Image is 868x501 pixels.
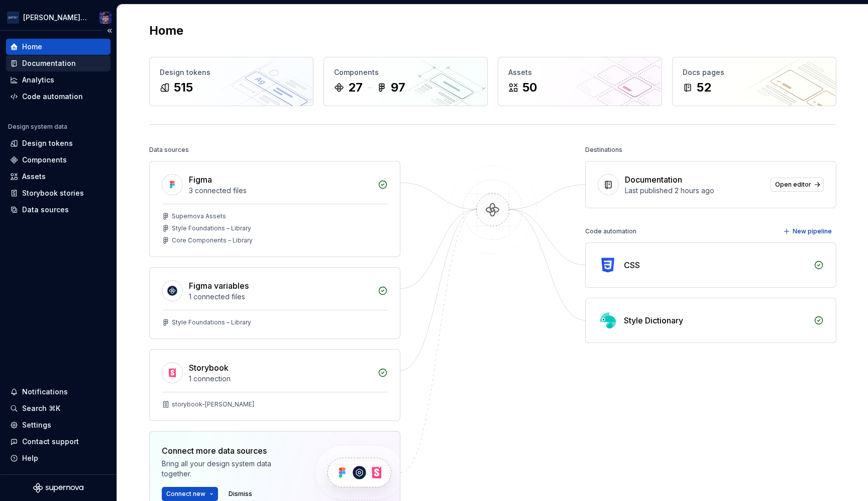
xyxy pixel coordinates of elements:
div: Last published 2 hours ago [625,186,765,196]
div: 3 connected files [189,186,372,196]
button: Contact support [6,434,111,450]
svg: Supernova Logo [33,483,83,493]
button: Dismiss [224,487,257,501]
a: Settings [6,417,111,433]
button: Help [6,450,111,466]
a: Assets50 [498,57,662,106]
div: 515 [174,79,193,96]
div: Components [22,155,67,165]
button: Search ⌘K [6,400,111,416]
div: [PERSON_NAME] Airlines [23,13,87,23]
button: Collapse sidebar [102,24,117,38]
div: Code automation [585,224,636,238]
a: Figma variables1 connected filesStyle Foundations – Library [149,267,400,339]
a: Analytics [6,72,111,88]
div: Documentation [625,174,682,186]
div: Data sources [22,205,69,215]
div: Notifications [22,387,68,397]
div: CSS [624,259,640,271]
button: [PERSON_NAME] AirlinesColin LeBlanc [2,7,115,28]
div: Destinations [585,143,622,157]
div: Documentation [22,58,76,68]
div: Bring all your design system data together. [162,459,297,479]
img: Colin LeBlanc [99,12,112,24]
a: Components2797 [323,57,488,106]
div: 1 connection [189,374,372,384]
button: Notifications [6,384,111,400]
div: Code automation [22,92,83,102]
div: Design tokens [160,67,303,77]
span: New pipeline [793,227,832,235]
div: Contact support [22,437,79,447]
div: Design system data [8,123,67,131]
div: Home [22,42,42,52]
div: Figma variables [189,280,249,292]
a: Design tokens515 [149,57,313,106]
a: Design tokens [6,135,111,151]
div: Storybook [189,362,229,374]
div: Help [22,453,38,463]
div: Analytics [22,75,54,85]
div: Style Dictionary [624,314,683,326]
a: Docs pages52 [672,57,836,106]
button: Connect new [162,487,218,501]
div: Assets [508,67,652,77]
a: Data sources [6,202,111,218]
div: Search ⌘K [22,403,60,413]
a: Documentation [6,55,111,71]
div: Docs pages [683,67,826,77]
a: Figma3 connected filesSupernova AssetsStyle Foundations – LibraryCore Components – Library [149,161,400,257]
div: Core Components – Library [172,236,253,244]
div: Connect more data sources [162,445,297,457]
div: 1 connected files [189,292,372,302]
div: Style Foundations – Library [172,224,251,232]
div: Style Foundations – Library [172,318,251,326]
a: Open editor [771,178,824,192]
div: Supernova Assets [172,212,226,220]
div: Components [334,67,477,77]
a: Storybook1 connectionstorybook-[PERSON_NAME] [149,349,400,421]
h2: Home [149,23,183,39]
div: 50 [522,79,537,96]
a: Code automation [6,89,111,105]
a: Storybook stories [6,185,111,201]
div: 27 [348,79,363,96]
div: Figma [189,174,212,186]
a: Assets [6,169,111,185]
a: Components [6,152,111,168]
div: Design tokens [22,138,73,148]
span: Connect new [166,490,205,498]
div: Data sources [149,143,189,157]
span: Open editor [775,181,811,189]
div: storybook-[PERSON_NAME] [172,400,254,408]
img: f0306bc8-3074-41fb-b11c-7d2e8671d5eb.png [7,12,19,24]
a: Home [6,39,111,55]
div: Assets [22,172,46,182]
span: Dismiss [229,490,252,498]
div: Settings [22,420,51,430]
div: 52 [697,79,711,96]
button: New pipeline [780,224,836,238]
div: Storybook stories [22,188,84,198]
div: 97 [391,79,405,96]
